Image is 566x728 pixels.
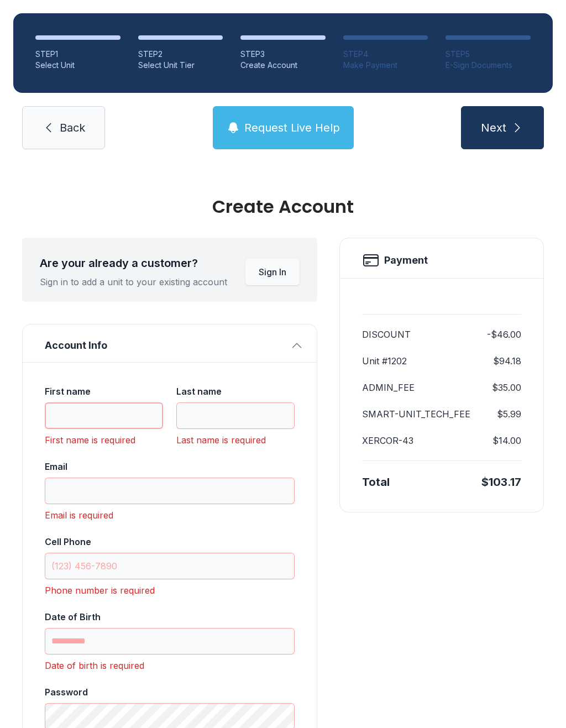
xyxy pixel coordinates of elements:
div: Select Unit [35,60,120,71]
div: E-Sign Documents [446,60,531,71]
div: $103.17 [481,474,521,490]
div: STEP 4 [343,49,428,60]
div: STEP 3 [240,49,326,60]
div: Sign in to add a unit to your existing account [40,275,227,289]
input: Date of Birth [45,628,295,654]
div: STEP 5 [446,49,531,60]
div: Email [45,460,295,473]
dt: XERCOR-43 [362,434,413,447]
div: Date of birth is required [45,659,295,672]
div: Email is required [45,509,295,522]
div: Are your already a customer? [40,255,227,271]
div: Create Account [240,60,326,71]
dt: ADMIN_FEE [362,381,415,394]
dd: $35.00 [492,381,521,394]
span: Account Info [45,338,286,353]
div: Select Unit Tier [138,60,223,71]
div: First name is required [45,433,163,447]
span: Request Live Help [244,120,340,135]
div: Password [45,685,295,699]
dt: DISCOUNT [362,328,411,341]
span: Sign In [259,265,286,279]
div: Last name is required [176,433,295,447]
button: Account Info [23,324,317,362]
div: Create Account [22,198,544,216]
input: Email [45,478,295,504]
div: Date of Birth [45,610,295,624]
input: Last name [176,402,295,429]
div: Last name [176,385,295,398]
div: Phone number is required [45,584,295,597]
span: Next [481,120,506,135]
dt: Unit #1202 [362,354,407,368]
dd: $5.99 [497,407,521,421]
input: First name [45,402,163,429]
div: Make Payment [343,60,428,71]
div: Total [362,474,390,490]
div: STEP 1 [35,49,120,60]
dt: SMART-UNIT_TECH_FEE [362,407,470,421]
dd: $14.00 [492,434,521,447]
div: STEP 2 [138,49,223,60]
span: Back [60,120,85,135]
div: First name [45,385,163,398]
div: Cell Phone [45,535,295,548]
h2: Payment [384,253,428,268]
input: Cell Phone [45,553,295,579]
dd: -$46.00 [487,328,521,341]
dd: $94.18 [493,354,521,368]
